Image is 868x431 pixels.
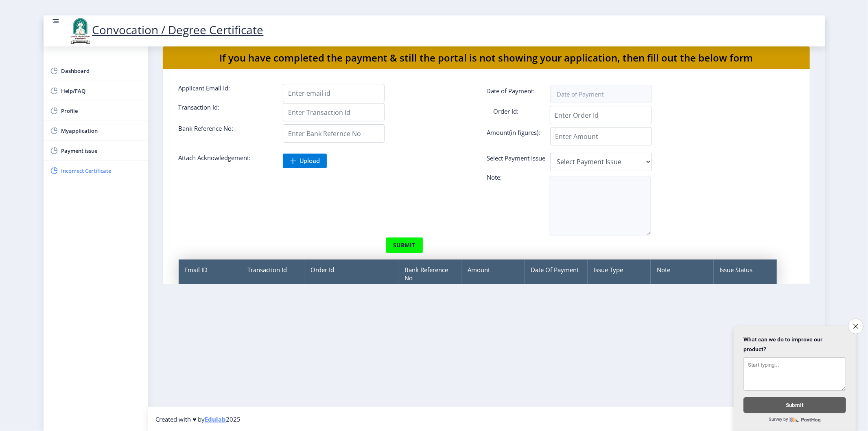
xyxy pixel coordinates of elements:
[173,84,277,99] label: Applicant Email Id:
[461,259,525,288] div: Amount
[44,61,148,81] a: Dashboard
[550,106,652,124] input: Enter Order Id
[61,106,141,116] span: Profile
[156,415,241,423] span: Created with ♥ by 2025
[283,124,385,143] input: Enter Bank Refernce No
[44,81,148,101] a: Help/FAQ
[44,141,148,161] a: Payment issue
[61,86,141,96] span: Help/FAQ
[179,259,242,288] div: Email ID
[714,259,777,288] div: Issue Status
[44,121,148,141] a: Myapplication
[68,17,92,45] img: logo
[61,166,141,176] span: Incorrect Certificate
[44,161,148,180] a: Incorrect Certificate
[44,101,148,121] a: Profile
[173,103,277,118] label: Transaction Id:
[550,85,652,103] input: Date of Payment
[173,154,277,165] label: Attach Acknowledgement:
[205,415,226,423] a: Edulab
[481,87,585,99] label: Date of Payment:
[283,103,385,121] input: Enter Transaction Id
[61,66,141,76] span: Dashboard
[525,259,588,288] div: Date Of Payment
[550,127,652,145] input: Enter Amount
[386,237,423,253] button: submit
[304,259,398,288] div: Order Id
[173,124,277,139] label: Bank Reference No:
[68,22,264,37] a: Convocation / Degree Certificate
[163,46,810,69] nb-card-header: If you have completed the payment & still the portal is not showing your application, then fill o...
[300,157,320,165] span: Upload
[398,259,461,288] div: Bank Reference No
[283,84,385,102] input: Enter email id
[588,259,651,288] div: Issue Type
[61,146,141,156] span: Payment issue
[651,259,714,288] div: Note
[481,173,586,184] label: Note:
[61,126,141,136] span: Myapplication
[241,259,304,288] div: Transaction Id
